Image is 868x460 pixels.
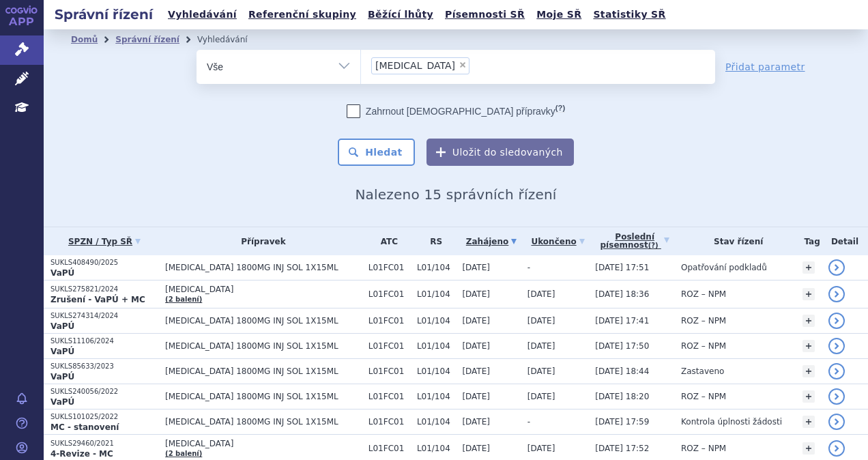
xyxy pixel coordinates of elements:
[50,449,113,459] strong: 4-Revize - MC
[50,311,158,321] p: SUKLS274314/2024
[50,336,158,346] p: SUKLS11106/2024
[165,285,362,294] span: [MEDICAL_DATA]
[802,416,815,428] a: +
[828,414,845,430] a: detail
[165,366,362,376] span: [MEDICAL_DATA] 1800MG INJ SOL 1X15ML
[197,29,265,50] li: Vyhledávání
[681,366,724,376] span: Zastaveno
[802,390,815,403] a: +
[50,422,119,432] strong: MC - stanovení
[595,366,649,376] span: [DATE] 18:44
[725,60,805,74] a: Přidat parametr
[368,341,410,351] span: L01FC01
[595,444,649,453] span: [DATE] 17:52
[50,268,74,278] strong: VaPÚ
[50,387,158,397] p: SUKLS240056/2022
[417,341,456,351] span: L01/104
[338,139,415,166] button: Hledat
[355,186,556,203] span: Nalezeno 15 správních řízení
[417,289,456,299] span: L01/104
[527,263,530,272] span: -
[50,439,158,448] p: SUKLS29460/2021
[555,104,565,113] abbr: (?)
[828,259,845,276] a: detail
[595,227,674,255] a: Poslednípísemnost(?)
[164,5,241,24] a: Vyhledávání
[368,263,410,272] span: L01FC01
[527,392,555,401] span: [DATE]
[462,417,490,427] span: [DATE]
[828,363,845,379] a: detail
[828,313,845,329] a: detail
[828,388,845,405] a: detail
[362,227,410,255] th: ATC
[802,340,815,352] a: +
[368,444,410,453] span: L01FC01
[595,341,649,351] span: [DATE] 17:50
[375,61,455,70] span: [MEDICAL_DATA]
[674,227,796,255] th: Stav řízení
[426,139,574,166] button: Uložit do sledovaných
[802,365,815,377] a: +
[828,338,845,354] a: detail
[364,5,437,24] a: Běžící lhůty
[527,316,555,326] span: [DATE]
[527,289,555,299] span: [DATE]
[462,341,490,351] span: [DATE]
[368,392,410,401] span: L01FC01
[648,242,659,250] abbr: (?)
[165,392,362,401] span: [MEDICAL_DATA] 1800MG INJ SOL 1X15ML
[368,366,410,376] span: L01FC01
[244,5,360,24] a: Referenční skupiny
[527,341,555,351] span: [DATE]
[527,417,530,427] span: -
[828,286,845,302] a: detail
[681,341,726,351] span: ROZ – NPM
[802,315,815,327] a: +
[50,258,158,268] p: SUKLS408490/2025
[595,417,649,427] span: [DATE] 17:59
[50,321,74,331] strong: VaPÚ
[410,227,456,255] th: RS
[681,316,726,326] span: ROZ – NPM
[595,263,649,272] span: [DATE] 17:51
[462,289,490,299] span: [DATE]
[681,263,767,272] span: Opatřování podkladů
[681,392,726,401] span: ROZ – NPM
[417,366,456,376] span: L01/104
[165,296,202,303] a: (2 balení)
[828,440,845,457] a: detail
[165,417,362,427] span: [MEDICAL_DATA] 1800MG INJ SOL 1X15ML
[417,444,456,453] span: L01/104
[50,232,158,251] a: SPZN / Typ SŘ
[50,285,158,294] p: SUKLS275821/2024
[532,5,585,24] a: Moje SŘ
[462,263,490,272] span: [DATE]
[595,316,649,326] span: [DATE] 17:41
[589,5,669,24] a: Statistiky SŘ
[459,61,467,69] span: ×
[796,227,822,255] th: Tag
[527,232,589,251] a: Ukončeno
[527,366,555,376] span: [DATE]
[462,444,490,453] span: [DATE]
[165,341,362,351] span: [MEDICAL_DATA] 1800MG INJ SOL 1X15ML
[474,57,481,74] input: [MEDICAL_DATA]
[71,35,98,44] a: Domů
[462,366,490,376] span: [DATE]
[417,417,456,427] span: L01/104
[50,372,74,382] strong: VaPÚ
[441,5,529,24] a: Písemnosti SŘ
[417,392,456,401] span: L01/104
[50,347,74,356] strong: VaPÚ
[347,104,565,118] label: Zahrnout [DEMOGRAPHIC_DATA] přípravky
[462,316,490,326] span: [DATE]
[165,316,362,326] span: [MEDICAL_DATA] 1800MG INJ SOL 1X15ML
[681,289,726,299] span: ROZ – NPM
[50,295,145,304] strong: Zrušení - VaPÚ + MC
[681,444,726,453] span: ROZ – NPM
[681,417,782,427] span: Kontrola úplnosti žádosti
[802,288,815,300] a: +
[417,316,456,326] span: L01/104
[165,263,362,272] span: [MEDICAL_DATA] 1800MG INJ SOL 1X15ML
